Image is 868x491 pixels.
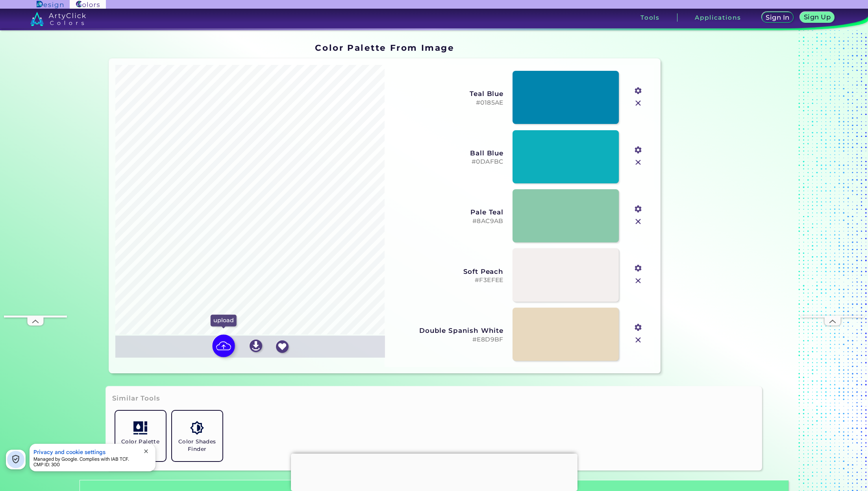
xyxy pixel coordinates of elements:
[391,277,503,284] h5: #F3EFEE
[175,438,219,453] h5: Color Shades Finder
[695,15,741,20] h3: Applications
[276,340,289,353] img: icon_favourite_white.svg
[250,340,262,352] img: icon_download_white.svg
[391,149,503,157] h3: Ball Blue
[801,79,864,316] iframe: Advertisement
[633,335,643,345] img: icon_close.svg
[805,14,829,20] h5: Sign Up
[767,15,788,20] h5: Sign In
[391,158,503,166] h5: #0DAFBC
[633,216,643,227] img: icon_close.svg
[315,42,454,54] h1: Color Palette From Image
[633,157,643,168] img: icon_close.svg
[640,15,660,20] h3: Tools
[763,13,792,22] a: Sign In
[30,12,86,26] img: logo_artyclick_colors_white.svg
[133,421,147,435] img: icon_col_pal_col.svg
[112,394,160,403] h3: Similar Tools
[391,99,503,107] h5: #0185AE
[118,438,163,453] h5: Color Palette Generator
[664,40,762,377] iframe: Advertisement
[391,268,503,275] h3: Soft Peach
[37,1,63,8] img: ArtyClick Design logo
[211,314,237,326] p: upload
[169,408,226,464] a: Color Shades Finder
[633,98,643,108] img: icon_close.svg
[391,336,503,343] h5: #E8D9BF
[212,334,235,357] img: icon picture
[391,327,503,334] h3: Double Spanish White
[4,79,67,316] iframe: Advertisement
[291,454,577,489] iframe: Advertisement
[391,218,503,225] h5: #8AC9AB
[391,208,503,216] h3: Pale Teal
[112,408,169,464] a: Color Palette Generator
[190,421,204,435] img: icon_color_shades.svg
[801,13,833,22] a: Sign Up
[633,276,643,286] img: icon_close.svg
[391,90,503,98] h3: Teal Blue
